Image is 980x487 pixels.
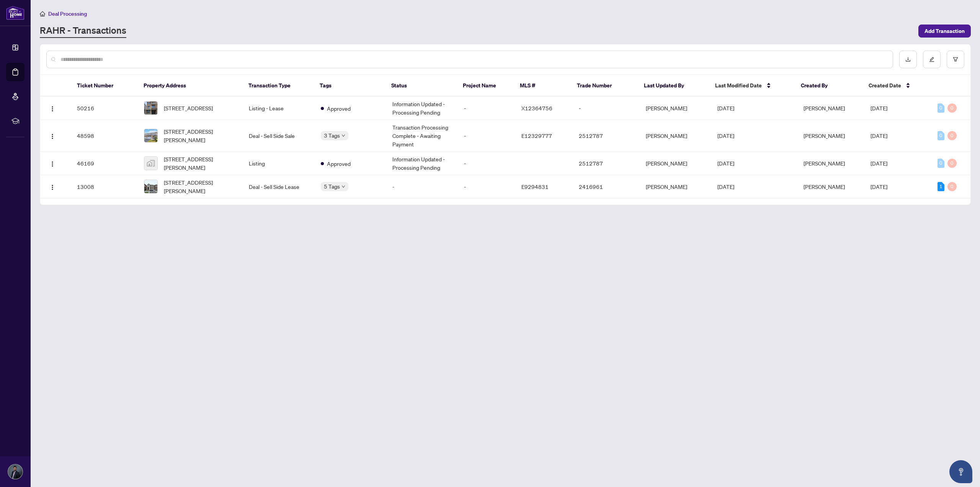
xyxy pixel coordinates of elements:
button: download [899,51,917,68]
th: Last Modified Date [709,75,795,97]
span: Approved [327,159,351,168]
td: - [386,175,458,198]
span: 5 Tags [324,182,340,191]
th: Transaction Type [242,75,314,97]
span: E9294831 [521,183,549,190]
button: Logo [46,102,59,114]
th: Created Date [862,75,929,97]
div: 1 [938,182,944,191]
th: Tags [314,75,385,97]
td: 46169 [71,152,138,175]
span: [STREET_ADDRESS] [164,104,213,112]
span: Deal Processing [48,10,87,17]
div: 0 [947,103,957,113]
th: MLS # [514,75,571,97]
button: Logo [46,157,59,169]
div: 0 [938,159,944,168]
img: thumbnail-img [144,157,157,170]
th: Project Name [457,75,514,97]
button: Add Transaction [918,25,971,38]
td: 2416961 [573,175,640,198]
th: Property Address [137,75,242,97]
th: Status [385,75,457,97]
div: 0 [938,131,944,140]
span: [STREET_ADDRESS][PERSON_NAME] [164,155,237,172]
span: [DATE] [717,183,734,190]
td: [PERSON_NAME] [640,120,711,152]
th: Trade Number [571,75,637,97]
span: down [341,134,345,138]
td: - [458,175,515,198]
td: Deal - Sell Side Lease [243,175,314,198]
span: [DATE] [871,160,887,167]
td: [PERSON_NAME] [640,152,711,175]
span: [STREET_ADDRESS][PERSON_NAME] [164,178,237,195]
div: 0 [938,103,944,113]
div: 0 [947,131,957,140]
span: [DATE] [871,132,887,139]
span: down [341,185,345,189]
span: filter [953,57,958,62]
span: [PERSON_NAME] [804,160,845,167]
span: X12364756 [521,105,552,112]
button: edit [923,51,941,68]
td: 2512787 [573,152,640,175]
td: - [458,97,515,120]
button: Logo [46,180,59,193]
td: Listing - Lease [243,97,314,120]
td: - [573,97,640,120]
div: 0 [947,159,957,168]
td: Transaction Processing Complete - Awaiting Payment [386,120,458,152]
button: Logo [46,130,59,142]
td: - [458,120,515,152]
span: download [905,57,911,62]
span: Add Transaction [924,25,965,37]
span: [DATE] [717,105,734,112]
td: [PERSON_NAME] [640,97,711,120]
a: RAHR - Transactions [40,24,126,38]
img: Profile Icon [8,464,23,479]
button: filter [947,51,964,68]
button: Open asap [949,460,972,483]
th: Last Updated By [638,75,709,97]
img: logo [6,6,24,20]
td: - [458,152,515,175]
td: Information Updated - Processing Pending [386,152,458,175]
span: Approved [327,104,351,113]
span: [PERSON_NAME] [804,105,845,112]
img: thumbnail-img [144,180,157,193]
img: Logo [49,161,56,167]
td: [PERSON_NAME] [640,175,711,198]
img: Logo [49,184,56,190]
th: Created By [795,75,862,97]
span: [DATE] [871,183,887,190]
td: Listing [243,152,314,175]
span: edit [929,57,934,62]
th: Ticket Number [71,75,137,97]
img: thumbnail-img [144,129,157,142]
td: 48598 [71,120,138,152]
span: home [40,11,45,16]
span: [DATE] [871,105,887,112]
span: Last Modified Date [715,81,762,90]
td: Deal - Sell Side Sale [243,120,314,152]
td: 2512787 [573,120,640,152]
td: 50216 [71,97,138,120]
div: 0 [947,182,957,191]
span: [DATE] [717,132,734,139]
img: thumbnail-img [144,102,157,115]
img: Logo [49,133,56,139]
img: Logo [49,106,56,112]
td: Information Updated - Processing Pending [386,97,458,120]
span: [DATE] [717,160,734,167]
span: 3 Tags [324,131,340,140]
span: E12329777 [521,132,552,139]
span: [PERSON_NAME] [804,183,845,190]
span: [PERSON_NAME] [804,132,845,139]
span: Created Date [869,81,901,90]
td: 13008 [71,175,138,198]
span: [STREET_ADDRESS][PERSON_NAME] [164,127,237,144]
